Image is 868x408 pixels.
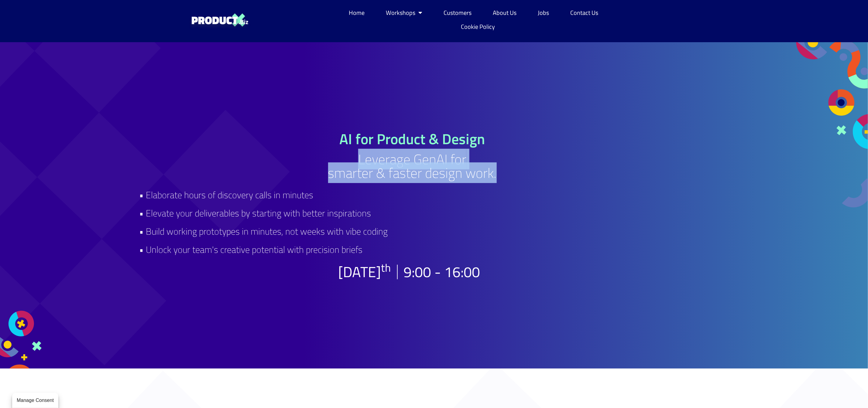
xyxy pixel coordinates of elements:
nav: Menu [338,6,614,34]
h1: AI for Product & Design [139,132,685,146]
p: [DATE] [338,265,391,279]
a: Contact Us [564,6,604,20]
a: Cookie Policy [455,20,501,34]
a: Home [343,6,371,20]
a: Workshops [380,6,428,20]
h2: Leverage GenAI for smarter & faster design work. [139,152,685,180]
a: Customers [437,6,478,20]
sup: th [381,259,391,276]
button: Manage Consent [12,393,58,408]
a: Jobs [532,6,555,20]
h2: • Elaborate hours of discovery calls in minutes • Elevate your deliverables by starting with bett... [139,186,685,259]
h2: 9:00 - 16:00 [404,265,480,279]
a: About Us [487,6,523,20]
